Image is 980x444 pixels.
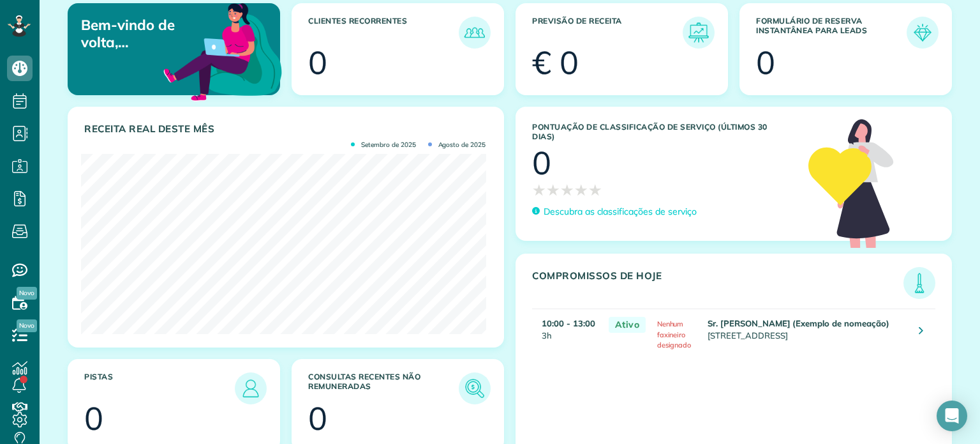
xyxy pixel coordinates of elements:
[756,42,775,82] font: 0
[84,372,113,381] font: Pistas
[588,180,602,199] font: ★
[308,372,420,390] font: Consultas recentes não remuneradas
[560,180,574,199] font: ★
[532,205,697,218] a: Descubra as classificações de serviço
[542,330,552,341] font: 3h
[532,16,622,26] font: Previsão de Receita
[462,20,487,45] img: icon_recurring_customers-cf858462ba22bcd05b5a5880d41d6543d210077de5bb9ebc9590e49fd87d84ed.png
[308,42,327,82] font: 0
[657,319,692,349] font: Nenhum faxineiro designado
[84,123,214,135] font: Receita real deste mês
[462,376,487,401] img: icon_unpaid_appointments-47b8ce3997adf2238b356f14209ab4cced10bd1f174958f3ca8f1d0dd7fffeee.png
[19,321,34,330] font: Novo
[361,141,415,149] font: Setembro de 2025
[81,16,175,50] font: Bem-vindo de volta,
[532,122,768,141] font: Pontuação de classificação de serviço (últimos 30 dias)
[708,330,787,341] font: [STREET_ADDRESS]
[238,376,264,401] img: icon_leads-1bed01f49abd5b7fead27621c3d59655bb73ed531f8eeb49469d10e621d6b896.png
[574,180,588,199] font: ★
[615,319,640,330] font: Ativo
[308,398,327,438] font: 0
[756,16,867,34] font: Formulário de reserva instantânea para leads
[544,206,697,217] font: Descubra as classificações de serviço
[84,398,103,438] font: 0
[532,142,551,183] font: 0
[438,141,486,149] font: Agosto de 2025
[907,270,932,296] img: icon_todays_appointments-901f7ab196bb0bea1936b74009e4eb5ffbc2d2711fa7634e0d609ed5ef32b18b.png
[308,16,407,26] font: Clientes recorrentes
[910,20,935,45] img: icon_form_leads-04211a6a04a5b2264e4ee56bc0799ec3eb69b7e499cbb523a139df1d13a81ae0.png
[937,401,967,431] div: Abra o Intercom Messenger
[19,289,34,297] font: Novo
[708,318,889,328] font: Sr. [PERSON_NAME] (Exemplo de nomeação)
[532,270,662,282] font: Compromissos de hoje
[81,50,201,68] font: [PERSON_NAME]!
[532,42,579,82] font: € 0
[542,318,595,328] font: 10:00 - 13:00
[686,20,711,45] img: icon_forecast_revenue-8c13a41c7ed35a8dcfafea3cbb826a0462acb37728057bba2d056411b612bbbe.png
[546,180,560,199] font: ★
[532,180,546,199] font: ★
